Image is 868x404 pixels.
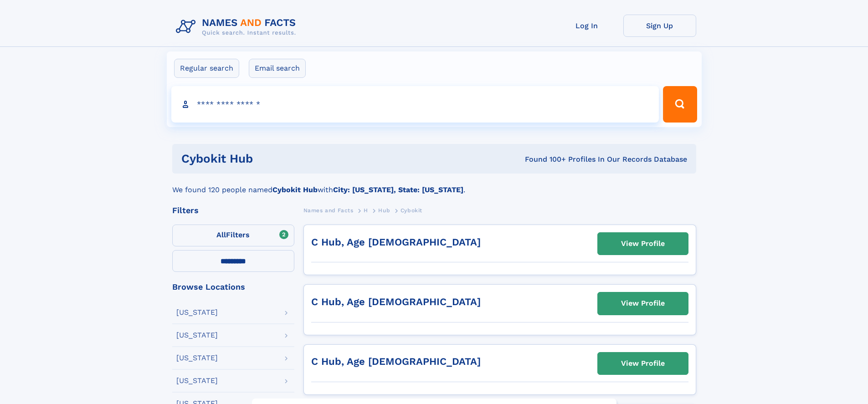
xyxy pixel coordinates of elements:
[172,15,303,39] img: Logo Names and Facts
[181,153,389,164] h1: cybokit hub
[303,205,354,216] a: Names and Facts
[172,283,294,291] div: Browse Locations
[311,236,481,248] a: C Hub, Age [DEMOGRAPHIC_DATA]
[401,207,422,214] span: Cybokit
[389,154,687,164] div: Found 100+ Profiles In Our Records Database
[598,353,688,374] a: View Profile
[176,332,218,339] div: [US_STATE]
[172,206,294,215] div: Filters
[364,205,368,216] a: H
[176,309,218,316] div: [US_STATE]
[311,296,481,307] a: C Hub, Age [DEMOGRAPHIC_DATA]
[311,356,481,367] a: C Hub, Age [DEMOGRAPHIC_DATA]
[249,59,306,78] label: Email search
[621,233,665,254] div: View Profile
[176,354,218,362] div: [US_STATE]
[333,185,463,194] b: City: [US_STATE], State: [US_STATE]
[621,353,665,374] div: View Profile
[378,207,390,214] span: Hub
[174,59,239,78] label: Regular search
[171,86,659,123] input: search input
[378,205,390,216] a: Hub
[176,377,218,384] div: [US_STATE]
[172,225,294,246] label: Filters
[663,86,697,123] button: Search Button
[364,207,368,214] span: H
[272,185,318,194] b: Cybokit Hub
[621,293,665,314] div: View Profile
[172,174,696,195] div: We found 120 people named with .
[598,233,688,255] a: View Profile
[550,15,623,37] a: Log In
[598,292,688,314] a: View Profile
[216,230,226,239] span: All
[623,15,696,37] a: Sign Up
